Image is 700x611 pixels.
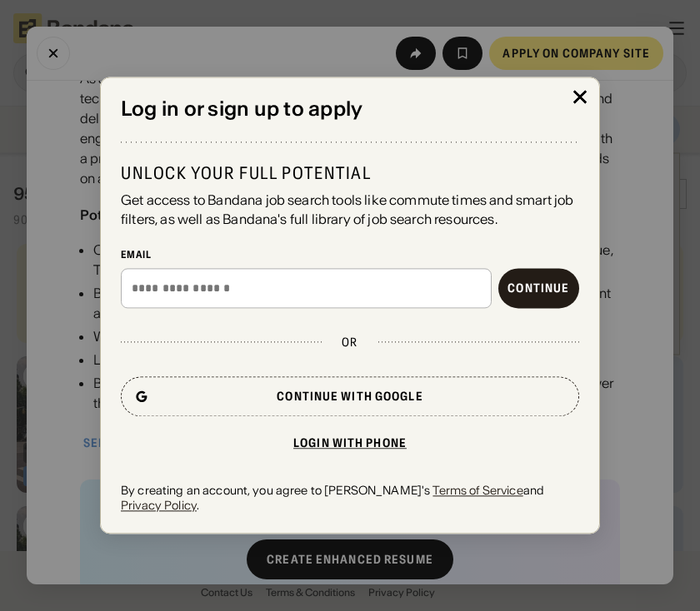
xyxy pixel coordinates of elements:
[121,97,579,122] div: Log in or sign up to apply
[342,335,357,350] div: or
[121,163,579,185] div: Unlock your full potential
[121,191,579,229] div: Get access to Bandana job search tools like commute times and smart job filters, as well as Banda...
[121,248,579,261] div: Email
[293,437,407,449] div: Login with phone
[121,483,579,513] div: By creating an account, you agree to [PERSON_NAME]'s and .
[277,390,422,402] div: Continue with Google
[507,282,569,294] div: Continue
[121,498,197,513] a: Privacy Policy
[432,483,522,498] a: Terms of Service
